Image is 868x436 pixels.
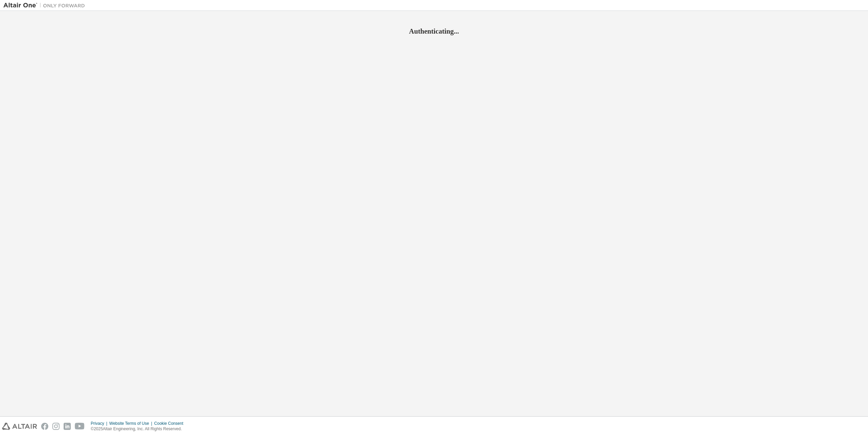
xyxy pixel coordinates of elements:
[41,423,48,430] img: facebook.svg
[154,421,187,426] div: Cookie Consent
[91,426,187,432] p: © 2025 Altair Engineering, Inc. All Rights Reserved.
[3,27,865,36] h2: Authenticating...
[91,421,109,426] div: Privacy
[52,423,60,430] img: instagram.svg
[109,421,154,426] div: Website Terms of Use
[75,423,85,430] img: youtube.svg
[2,423,37,430] img: altair_logo.svg
[3,2,88,9] img: Altair One
[64,423,71,430] img: linkedin.svg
